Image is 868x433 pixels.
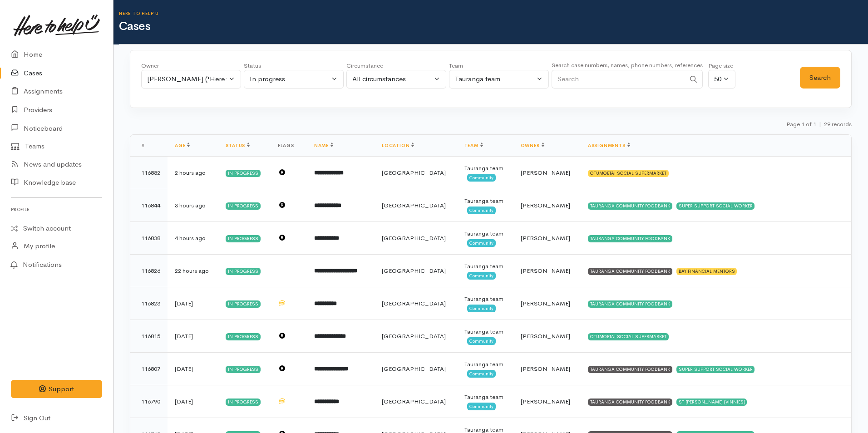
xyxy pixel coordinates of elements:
[708,70,735,89] button: 50
[800,67,840,89] button: Search
[464,327,506,336] div: Tauranga team
[676,202,755,210] div: SUPER SUPPORT SOCIAL WORKER
[226,300,261,308] div: In progress
[11,203,102,216] h6: Profile
[588,202,672,210] div: TAURANGA COMMUNITY FOODBANK
[226,268,261,275] div: In progress
[175,143,190,148] a: Age
[250,74,330,84] div: In progress
[382,202,446,209] span: [GEOGRAPHIC_DATA]
[226,366,261,373] div: In progress
[168,320,218,353] td: [DATE]
[467,337,496,344] span: Community
[119,20,868,33] h1: Cases
[676,366,755,373] div: SUPER SUPPORT SOCIAL WORKER
[521,398,570,405] span: [PERSON_NAME]
[467,207,496,214] span: Community
[464,393,506,402] div: Tauranga team
[467,305,496,312] span: Community
[467,239,496,246] span: Community
[130,287,168,320] td: 116823
[382,234,446,242] span: [GEOGRAPHIC_DATA]
[464,164,506,173] div: Tauranga team
[521,300,570,307] span: [PERSON_NAME]
[819,120,821,128] span: |
[552,61,703,69] small: Search case numbers, names, phone numbers, references
[449,61,549,70] div: Team
[226,399,261,406] div: In progress
[141,70,241,89] button: Rachel Proctor ('Here to help u')
[119,11,868,16] h6: Here to help u
[676,399,747,406] div: ST [PERSON_NAME] (VINNIES)
[464,295,506,304] div: Tauranga team
[449,70,549,89] button: Tauranga team
[588,268,672,275] div: TAURANGA COMMUNITY FOODBANK
[168,385,218,418] td: [DATE]
[168,222,218,255] td: 4 hours ago
[464,143,483,148] a: Team
[464,197,506,206] div: Tauranga team
[346,61,446,70] div: Circumstance
[168,287,218,320] td: [DATE]
[168,255,218,287] td: 22 hours ago
[708,61,735,70] div: Page size
[552,70,685,89] input: Search
[11,380,102,399] button: Support
[130,222,168,255] td: 116838
[244,70,344,89] button: In progress
[226,202,261,210] div: In progress
[141,61,241,70] div: Owner
[521,143,544,148] a: Owner
[130,189,168,222] td: 116844
[464,229,506,238] div: Tauranga team
[130,255,168,287] td: 116826
[130,353,168,385] td: 116807
[168,157,218,189] td: 2 hours ago
[382,365,446,373] span: [GEOGRAPHIC_DATA]
[467,272,496,279] span: Community
[168,189,218,222] td: 3 hours ago
[521,234,570,242] span: [PERSON_NAME]
[226,143,250,148] a: Status
[346,70,446,89] button: All circumstances
[168,353,218,385] td: [DATE]
[464,262,506,271] div: Tauranga team
[314,143,333,148] a: Name
[464,360,506,369] div: Tauranga team
[467,174,496,181] span: Community
[588,235,672,242] div: TAURANGA COMMUNITY FOODBANK
[130,135,168,157] th: #
[714,74,721,84] div: 50
[521,267,570,275] span: [PERSON_NAME]
[588,170,669,177] div: OTUMOETAI SOCIAL SUPERMARKET
[588,366,672,373] div: TAURANGA COMMUNITY FOODBANK
[588,399,672,406] div: TAURANGA COMMUNITY FOODBANK
[786,120,852,128] small: Page 1 of 1 29 records
[130,320,168,353] td: 116815
[676,268,737,275] div: BAY FINANCIAL MENTORS
[382,169,446,177] span: [GEOGRAPHIC_DATA]
[588,333,669,340] div: OTUMOETAI SOCIAL SUPERMARKET
[521,202,570,209] span: [PERSON_NAME]
[455,74,535,84] div: Tauranga team
[521,365,570,373] span: [PERSON_NAME]
[467,403,496,410] span: Community
[588,143,630,148] a: Assignments
[226,235,261,242] div: In progress
[382,332,446,340] span: [GEOGRAPHIC_DATA]
[352,74,432,84] div: All circumstances
[588,300,672,308] div: TAURANGA COMMUNITY FOODBANK
[521,169,570,177] span: [PERSON_NAME]
[226,333,261,340] div: In progress
[130,157,168,189] td: 116852
[382,267,446,275] span: [GEOGRAPHIC_DATA]
[382,300,446,307] span: [GEOGRAPHIC_DATA]
[147,74,227,84] div: [PERSON_NAME] ('Here to help u')
[382,143,414,148] a: Location
[521,332,570,340] span: [PERSON_NAME]
[130,385,168,418] td: 116790
[271,135,307,157] th: Flags
[467,370,496,377] span: Community
[382,398,446,405] span: [GEOGRAPHIC_DATA]
[244,61,344,70] div: Status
